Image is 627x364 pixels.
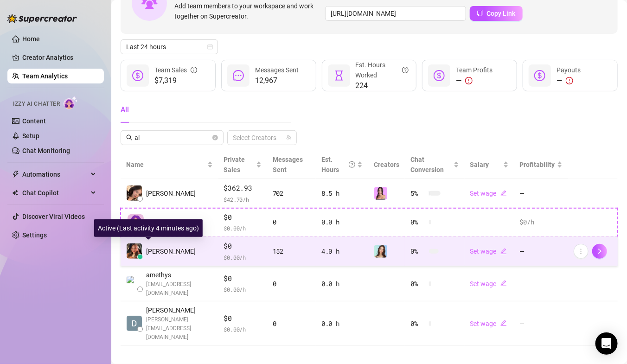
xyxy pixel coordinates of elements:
span: more [578,248,584,255]
a: Setup [22,132,39,140]
span: Chat Copilot [22,185,88,200]
img: amethys [127,276,142,291]
span: 0 % [410,319,425,329]
span: edit [500,190,507,197]
span: Last 24 hours [126,40,212,54]
a: Home [22,35,40,43]
span: edit [500,320,507,326]
span: 0 % [410,246,425,256]
div: Active (Last activity 4 minutes ago) [94,219,203,237]
span: amethys [146,270,213,280]
button: Copy Link [470,6,523,21]
span: edit [500,280,507,287]
span: hourglass [333,70,345,81]
span: 5 % [410,188,425,198]
span: exclamation-circle [465,77,473,84]
div: 0 [273,279,310,289]
span: info-circle [191,65,197,75]
span: 224 [356,80,409,91]
span: message [233,70,244,81]
div: 702 [273,188,310,198]
a: Discover Viral Videos [22,213,85,220]
span: $0 [224,241,262,252]
td: — [514,301,568,346]
img: Rynn [374,187,387,200]
a: Creator Analytics [22,50,96,65]
a: Set wageedit [470,280,507,287]
input: Search members [134,133,211,143]
span: 0 % [410,217,425,227]
span: $0 [224,313,262,324]
a: Set wageedit [470,190,507,197]
span: $ 0.00 /h [224,253,262,262]
div: — [456,75,493,86]
span: dollar-circle [434,70,445,81]
span: question-circle [349,154,355,175]
span: right [596,248,603,255]
span: [EMAIL_ADDRESS][DOMAIN_NAME] [146,280,213,298]
span: thunderbolt [12,171,19,178]
a: Settings [22,231,47,239]
a: Set wageedit [470,248,507,255]
img: Chat Copilot [12,190,18,196]
span: Salary [470,161,489,168]
span: copy [477,10,483,16]
img: Amelia [374,245,387,258]
span: [PERSON_NAME] [146,305,213,315]
span: $0 [224,212,262,223]
img: Joyce Valerio [127,185,142,201]
span: Profitability [520,161,555,168]
a: Chat Monitoring [22,147,70,154]
td: — [514,179,568,208]
span: Private Sales [224,156,245,173]
td: — [514,237,568,266]
span: 12,967 [255,75,299,86]
span: edit [500,248,507,255]
div: 0.0 h [321,217,363,227]
span: Messages Sent [273,156,303,173]
div: Open Intercom Messenger [595,332,618,355]
img: Dale Jacolba [127,316,142,331]
span: $ 42.70 /h [224,195,262,204]
span: Copy Link [487,10,516,17]
img: logo-BBDzfeDw.svg [7,14,77,23]
span: dollar-circle [132,70,143,81]
span: dollar-circle [534,70,545,81]
div: $0 /h [520,217,563,227]
img: AI Chatter [64,96,78,109]
span: Chat Conversion [410,156,444,173]
span: 0 % [410,279,425,289]
span: Name [126,160,205,170]
span: Messages Sent [255,66,299,74]
span: search [126,134,133,141]
span: $7,319 [154,75,197,86]
span: $362.93 [224,183,262,194]
span: Add team members to your workspace and work together on Supercreator. [174,1,321,21]
div: 8.5 h [321,188,363,198]
span: [PERSON_NAME][EMAIL_ADDRESS][DOMAIN_NAME] [146,315,213,342]
a: Content [22,117,46,125]
div: 152 [273,246,310,256]
img: izzy-ai-chatter-avatar-DDCN_rTZ.svg [128,214,144,230]
span: Izzy AI Chatter [13,100,60,109]
div: — [557,75,581,86]
td: — [514,266,568,302]
span: $ 0.00 /h [224,285,262,294]
span: [PERSON_NAME] [146,246,196,256]
a: Team Analytics [22,72,68,80]
div: 4.0 h [321,246,363,256]
th: Creators [368,151,405,179]
th: Name [121,151,218,179]
span: Payouts [557,66,581,74]
div: Team Sales [154,65,197,75]
span: Automations [22,167,88,182]
span: exclamation-circle [566,77,573,84]
div: All [121,104,129,115]
button: close-circle [212,135,218,140]
span: $ 0.00 /h [224,224,262,233]
div: 0 [273,217,310,227]
div: 0.0 h [321,279,363,289]
div: Est. Hours Worked [356,60,409,80]
span: calendar [207,44,213,50]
